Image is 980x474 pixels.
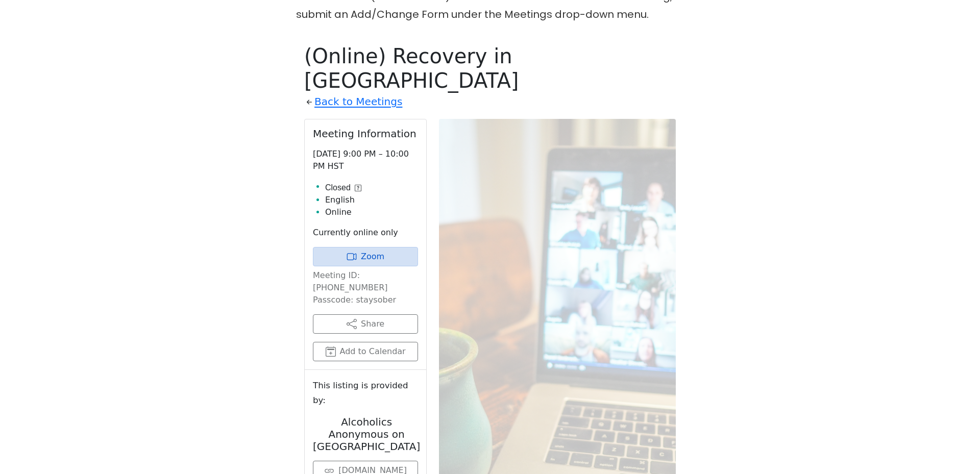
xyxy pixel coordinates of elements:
[313,227,418,239] p: Currently online only
[313,128,418,140] h2: Meeting Information
[313,148,418,172] p: [DATE] 9:00 PM – 10:00 PM HST
[314,93,402,111] a: Back to Meetings
[325,206,418,218] li: Online
[325,194,418,206] li: English
[325,182,361,194] button: Closed
[325,182,351,194] span: Closed
[313,247,418,266] a: Zoom
[313,378,418,408] small: This listing is provided by:
[313,269,418,306] p: Meeting ID: [PHONE_NUMBER] Passcode: staysober
[313,342,418,361] button: Add to Calendar
[313,314,418,334] button: Share
[304,44,676,93] h1: (Online) Recovery in [GEOGRAPHIC_DATA]
[313,416,420,453] h2: Alcoholics Anonymous on [GEOGRAPHIC_DATA]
